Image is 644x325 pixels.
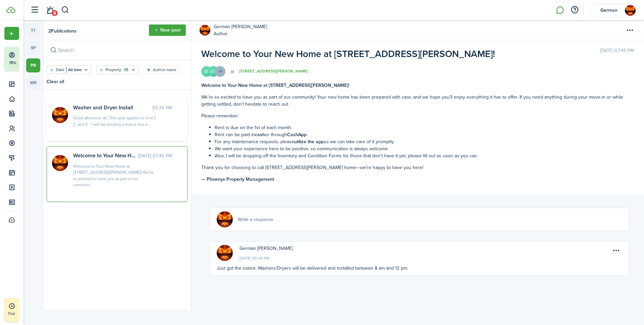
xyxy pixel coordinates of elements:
[153,67,176,73] filter-tag-label: Author name
[52,155,68,171] img: German Garza
[61,4,69,16] button: Search
[138,152,172,159] time: [DATE] 07:45 PM
[595,8,622,13] span: German
[44,2,56,19] a: Notifications
[66,67,82,73] filter-tag-value: All time
[56,67,64,73] filter-tag-label: Date
[201,112,634,119] p: Please remember:
[624,24,636,36] button: Open menu
[610,245,622,256] button: Open menu
[215,66,225,77] avatar-counter: +1
[215,124,634,131] li: Rent is due on the 1st of each month.
[287,131,307,138] strong: CashApp
[201,66,212,77] a: SB
[43,40,191,60] input: search
[239,245,293,252] span: German [PERSON_NAME]
[4,27,19,40] button: Open menu
[201,94,634,108] p: We’re so excited to have you as part of our community! Your new home has been prepared with care,...
[294,138,324,145] strong: utilize the app
[215,145,634,152] li: We want your experience here to be positive, so communication is always welcome.
[26,41,40,55] a: sp
[569,4,580,16] button: Open resource center
[200,25,210,36] img: German Garza
[47,65,91,74] filter-tag: Open filter
[49,67,55,72] button: Clear filter
[149,24,186,36] button: New post
[73,152,138,160] h3: Welcome to Your New Home at...
[8,311,35,317] p: Trial
[625,5,636,16] img: German
[152,104,172,111] time: 05:34 PM
[214,23,267,37] div: German [PERSON_NAME]
[208,66,219,77] a: CC
[225,68,239,75] span: at
[239,255,293,261] span: [DATE] 05:45 PM
[201,82,349,89] strong: Welcome to Your New Home at [STREET_ADDRESS][PERSON_NAME]!
[26,23,40,38] a: tt
[255,131,265,138] strong: cash
[201,176,274,183] strong: — Phoenyx Property Management
[26,76,40,90] a: mr
[99,67,104,72] button: Clear filter
[600,47,634,61] span: [DATE] 07:45 PM
[215,138,634,145] li: For any maintenance requests, please so we can take care of it promptly.
[144,65,180,74] filter-tag: Open filter
[48,28,76,35] h4: 2 Publications
[52,10,58,16] span: 8
[73,163,157,188] div: Welcome to Your New Home at [STREET_ADDRESS][PERSON_NAME]! We’re so excited to have you as part o...
[106,67,121,73] filter-tag-label: Property
[239,69,308,74] a: [STREET_ADDRESS][PERSON_NAME]
[217,245,233,261] img: German Garza
[215,131,634,138] li: Rent can be paid in or through .
[73,115,157,127] div: Good afternoon all, This post applies to Unit 1, 2, and 3. I will be sending a notice this e...
[96,65,139,74] filter-tag: Open filter
[52,107,68,123] img: German Garza
[217,265,622,272] div: Just got the notice. Washers/Dryers will be delivered and installed between 8 am and 12 pm.
[215,152,634,159] li: Also, I will be dropping off the Inventory and Condition Forms for those that don't have it yet, ...
[8,60,17,66] p: 75%
[238,216,273,223] span: Write a response
[28,4,41,16] button: Open sidebar
[123,67,129,72] filter-tag-counter: +1
[26,58,40,72] a: pb
[73,104,152,112] h3: Washer and Dryer Install
[6,7,15,13] img: TenantCloud
[4,298,19,322] a: Trial
[49,46,58,55] button: Search
[47,79,64,85] button: Clear all
[201,164,634,171] p: Thank you for choosing to call [STREET_ADDRESS][PERSON_NAME] home—we’re happy to have you here!
[4,47,60,71] button: 75%
[217,211,233,227] img: German Garza
[214,30,267,37] span: Author
[201,47,495,61] h1: Welcome to Your New Home at [STREET_ADDRESS][PERSON_NAME]!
